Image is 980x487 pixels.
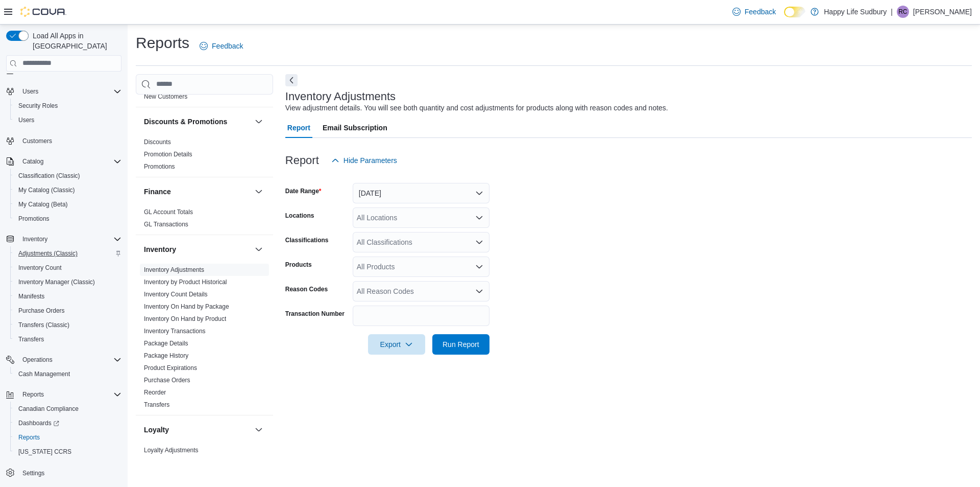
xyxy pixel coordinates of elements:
[891,6,893,18] p: |
[144,117,227,127] h3: Discounts & Promotions
[10,275,126,289] button: Inventory Manager (Classic)
[144,401,169,408] a: Transfers
[144,117,251,127] button: Discounts & Promotions
[14,290,48,303] a: Manifests
[144,364,197,372] span: Product Expirations
[14,184,79,196] a: My Catalog (Classic)
[253,115,265,128] button: Discounts & Promotions
[14,305,69,317] a: Purchase Orders
[353,183,489,203] button: [DATE]
[144,163,175,170] a: Promotions
[14,446,121,458] span: Washington CCRS
[144,364,197,372] a: Product Expirations
[14,368,74,380] a: Cash Management
[18,200,68,208] span: My Catalog (Beta)
[285,74,298,86] button: Next
[14,100,62,112] a: Security Roles
[14,333,48,345] a: Transfers
[144,93,187,100] a: New Customers
[432,334,489,355] button: Run Report
[14,198,121,211] span: My Catalog (Beta)
[18,354,121,366] span: Operations
[10,261,126,275] button: Inventory Count
[475,287,483,295] button: Open list of options
[14,247,121,260] span: Adjustments (Classic)
[10,212,126,226] button: Promotions
[14,100,121,112] span: Security Roles
[374,334,419,355] span: Export
[14,446,76,458] a: [US_STATE] CCRS
[323,118,387,138] span: Email Subscription
[144,92,187,101] span: New Customers
[14,198,72,211] a: My Catalog (Beta)
[2,232,126,246] button: Inventory
[144,340,188,347] a: Package Details
[10,445,126,459] button: [US_STATE] CCRS
[18,354,57,366] button: Operations
[745,7,776,17] span: Feedback
[144,447,199,454] a: Loyalty Adjustments
[144,352,188,359] a: Package History
[144,266,204,273] a: Inventory Adjustments
[897,6,909,18] div: Roxanne Coutu
[144,138,171,146] a: Discounts
[144,208,193,216] a: GL Account Totals
[14,262,121,274] span: Inventory Count
[14,276,99,288] a: Inventory Manager (Classic)
[14,114,121,126] span: Users
[22,87,38,96] span: Users
[14,213,54,225] a: Promotions
[14,368,121,380] span: Cash Management
[285,285,328,293] label: Reason Codes
[14,170,84,182] a: Classification (Classic)
[2,133,126,148] button: Customers
[10,304,126,318] button: Purchase Orders
[287,118,310,138] span: Report
[144,315,226,323] span: Inventory On Hand by Product
[136,136,273,177] div: Discounts & Promotions
[10,113,126,127] button: Users
[14,262,66,274] a: Inventory Count
[18,249,78,258] span: Adjustments (Classic)
[10,318,126,332] button: Transfers (Classic)
[195,36,247,56] a: Feedback
[285,90,396,103] h3: Inventory Adjustments
[144,221,188,228] a: GL Transactions
[14,403,121,415] span: Canadian Compliance
[144,459,218,466] a: Loyalty Redemption Values
[285,187,322,195] label: Date Range
[253,243,265,256] button: Inventory
[18,264,62,272] span: Inventory Count
[22,157,43,166] span: Catalog
[253,185,265,198] button: Finance
[136,33,189,53] h1: Reports
[285,310,345,318] label: Transaction Number
[212,41,243,51] span: Feedback
[144,425,251,435] button: Loyalty
[285,261,312,269] label: Products
[728,2,780,22] a: Feedback
[18,135,56,147] a: Customers
[368,334,425,355] button: Export
[18,134,121,147] span: Customers
[144,401,169,409] span: Transfers
[22,390,44,399] span: Reports
[443,339,479,350] span: Run Report
[10,99,126,113] button: Security Roles
[144,187,171,197] h3: Finance
[18,292,44,300] span: Manifests
[344,155,397,166] span: Hide Parameters
[475,238,483,246] button: Open list of options
[2,154,126,169] button: Catalog
[18,233,52,245] button: Inventory
[144,328,206,335] a: Inventory Transactions
[18,419,59,427] span: Dashboards
[18,85,42,98] button: Users
[14,170,121,182] span: Classification (Classic)
[18,278,95,286] span: Inventory Manager (Classic)
[14,319,121,331] span: Transfers (Classic)
[20,7,66,17] img: Cova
